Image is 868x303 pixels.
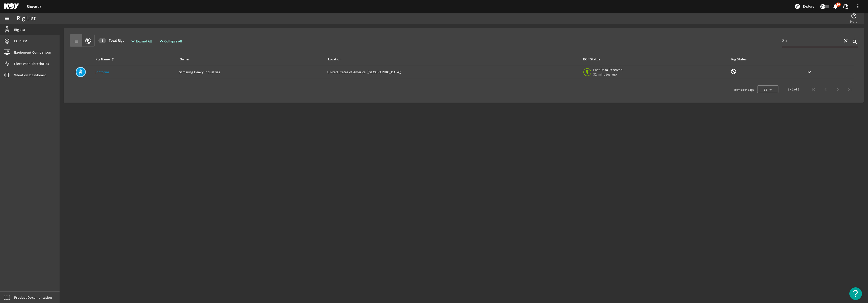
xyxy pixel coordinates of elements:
[130,38,134,44] mat-icon: expand_more
[852,0,864,12] button: more_vert
[593,67,623,72] span: Last Data Received
[128,37,154,46] button: Expand All
[95,70,109,74] a: Santorini
[849,287,862,300] button: Open Resource Center
[832,3,838,9] mat-icon: notifications
[98,38,124,43] span: Total Rigs
[788,87,799,92] div: 1 – 1 of 1
[136,39,152,44] span: Expand All
[158,38,162,44] mat-icon: expand_less
[327,57,576,62] div: Location
[17,16,36,21] div: Rig List
[180,57,189,62] div: Owner
[164,39,182,44] span: Collapse All
[731,57,747,62] div: Rig Status
[782,38,839,44] input: Search...
[593,72,623,77] span: 32 minutes ago
[843,3,849,9] mat-icon: support_agent
[851,13,857,19] mat-icon: help_outline
[14,61,49,66] span: Fleet Wide Thresholds
[843,38,849,44] mat-icon: close
[328,57,341,62] div: Location
[806,69,812,75] mat-icon: keyboard_arrow_down
[14,27,25,32] span: Rig List
[156,37,184,46] button: Collapse All
[27,4,42,9] a: Rigsentry
[95,57,173,62] div: Rig Name
[583,57,600,62] div: BOP Status
[734,87,755,92] div: Items per page:
[95,57,110,62] div: Rig Name
[327,69,578,75] div: United States of America ([GEOGRAPHIC_DATA])
[14,50,51,55] span: Equipment Comparison
[730,68,737,75] mat-icon: Rig Monitoring not available for this rig
[4,72,10,78] mat-icon: vibration
[14,38,27,43] span: BOP List
[852,39,858,45] i: search
[14,295,52,300] span: Product Documentation
[832,4,838,9] button: 86
[792,2,816,10] button: Explore
[179,57,321,62] div: Owner
[803,4,814,9] span: Explore
[794,3,800,9] mat-icon: explore
[850,19,857,24] span: Help
[4,15,10,21] mat-icon: menu
[14,73,46,78] span: Vibration Dashboard
[98,38,106,43] div: 1
[73,38,79,44] mat-icon: list
[179,69,323,75] div: Samsung Heavy Industries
